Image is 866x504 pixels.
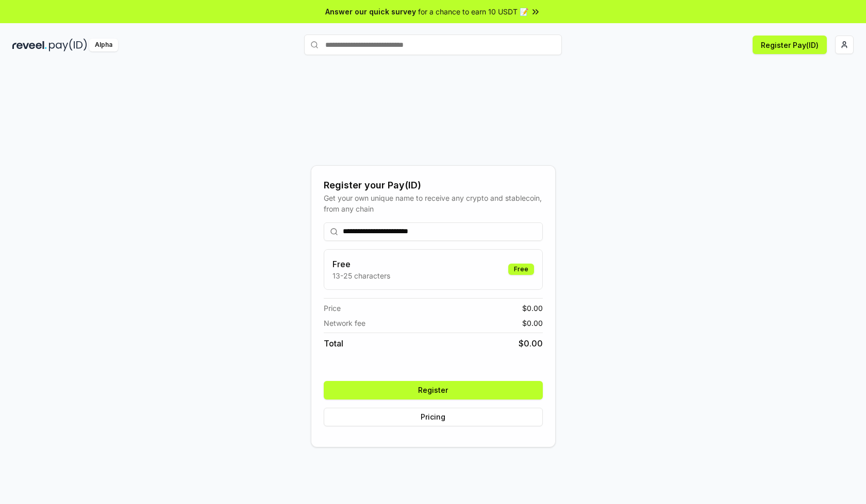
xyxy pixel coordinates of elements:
div: Free [508,264,534,275]
span: Total [324,337,343,350]
p: 13-25 characters [332,270,390,281]
span: for a chance to earn 10 USDT 📝 [418,6,528,17]
div: Get your own unique name to receive any crypto and stablecoin, from any chain [324,193,543,214]
span: Price [324,303,341,314]
img: reveel_dark [12,39,47,51]
span: Network fee [324,318,365,328]
div: Alpha [89,39,118,51]
img: pay_id [49,39,87,51]
span: Answer our quick survey [325,6,416,17]
span: $ 0.00 [522,318,543,328]
button: Pricing [324,408,543,426]
span: $ 0.00 [522,303,543,314]
span: $ 0.00 [519,337,543,350]
div: Register your Pay(ID) [324,178,543,193]
h3: Free [332,258,390,270]
button: Register Pay(ID) [753,36,827,54]
button: Register [324,381,543,399]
